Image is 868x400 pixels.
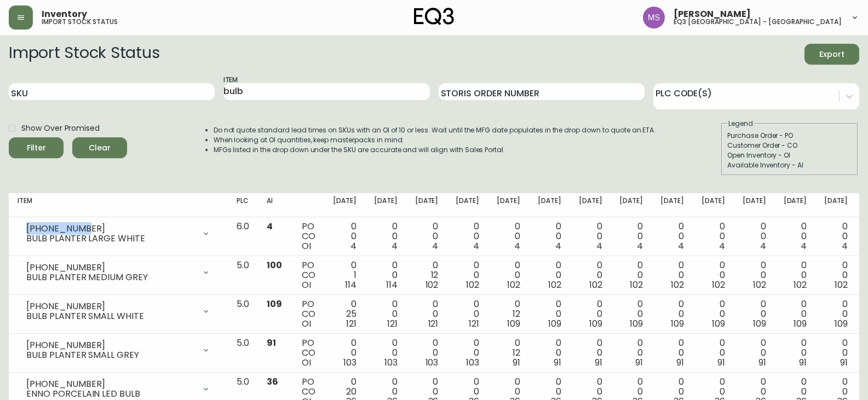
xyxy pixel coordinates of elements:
div: 0 1 [333,260,357,290]
div: 0 0 [784,260,807,290]
span: 91 [513,356,520,369]
span: 114 [345,279,357,291]
span: 91 [676,356,684,369]
div: 0 12 [497,338,520,368]
div: 0 0 [538,338,561,368]
div: 0 0 [497,260,520,290]
span: 102 [466,279,479,291]
span: 4 [392,240,398,252]
span: 114 [386,279,398,291]
div: [PHONE_NUMBER] [26,379,195,389]
span: 4 [801,240,807,252]
th: [DATE] [406,193,447,217]
th: [DATE] [734,193,775,217]
div: PO CO [302,299,315,329]
div: Purchase Order - PO [727,131,852,141]
span: 4 [596,240,602,252]
button: Filter [9,137,64,158]
span: 102 [548,279,561,291]
div: BULB PLANTER SMALL WHITE [26,311,195,321]
span: 109 [753,317,766,330]
div: 0 0 [743,260,766,290]
span: 4 [473,240,479,252]
div: 0 0 [784,222,807,251]
div: 0 0 [415,299,439,329]
th: Item [9,193,228,217]
span: 102 [507,279,520,291]
div: 0 0 [784,299,807,329]
span: Export [813,48,850,61]
div: 0 0 [497,222,520,251]
div: 0 0 [784,338,807,368]
div: 0 12 [497,299,520,329]
span: 102 [794,279,807,291]
div: 0 0 [374,299,398,329]
span: 91 [267,337,276,349]
div: 0 0 [538,260,561,290]
span: 102 [630,279,643,291]
span: 36 [267,375,278,388]
td: 6.0 [228,217,258,256]
th: [DATE] [529,193,570,217]
div: 0 0 [374,260,398,290]
li: Do not quote standard lead times on SKUs with an OI of 10 or less. Wait until the MFG date popula... [214,125,656,135]
div: BULB PLANTER LARGE WHITE [26,234,195,244]
div: 0 0 [333,338,357,368]
span: 121 [387,317,398,330]
span: 4 [760,240,766,252]
h5: eq3 [GEOGRAPHIC_DATA] - [GEOGRAPHIC_DATA] [674,19,842,25]
span: [PERSON_NAME] [674,10,751,19]
div: 0 0 [415,338,439,368]
li: MFGs listed in the drop down under the SKU are accurate and will align with Sales Portal. [214,145,656,155]
span: 102 [712,279,725,291]
div: Open Inventory - OI [727,150,852,160]
span: Inventory [42,10,87,19]
th: PLC [228,193,258,217]
span: 102 [671,279,684,291]
th: [DATE] [488,193,529,217]
div: 0 0 [579,338,602,368]
div: 0 0 [538,222,561,251]
div: 0 0 [824,338,848,368]
div: 0 0 [579,222,602,251]
th: [DATE] [447,193,488,217]
div: 0 0 [702,222,725,251]
td: 5.0 [228,295,258,334]
button: Export [804,44,859,65]
div: [PHONE_NUMBER] [26,263,195,273]
th: [DATE] [611,193,652,217]
span: 102 [589,279,602,291]
span: 4 [678,240,684,252]
span: 4 [432,240,438,252]
span: 103 [466,356,479,369]
span: OI [302,317,311,330]
div: [PHONE_NUMBER] [26,224,195,234]
th: [DATE] [324,193,365,217]
div: 0 0 [619,222,643,251]
div: [PHONE_NUMBER]BULB PLANTER SMALL WHITE [18,299,219,323]
th: AI [258,193,293,217]
div: 0 0 [374,338,398,368]
span: 121 [428,317,439,330]
span: 109 [507,317,520,330]
span: 91 [799,356,807,369]
div: Filter [27,141,46,155]
div: BULB PLANTER MEDIUM GREY [26,273,195,282]
legend: Legend [727,119,754,129]
td: 5.0 [228,334,258,373]
span: Show Over Promised [21,123,100,134]
button: Clear [72,137,127,158]
div: 0 0 [456,338,479,368]
td: 5.0 [228,256,258,295]
h2: Import Stock Status [9,44,159,65]
div: 0 0 [538,299,561,329]
span: 91 [554,356,561,369]
div: 0 0 [415,222,439,251]
th: [DATE] [570,193,611,217]
img: 1b6e43211f6f3cc0b0729c9049b8e7af [643,7,665,28]
span: OI [302,240,311,252]
span: 121 [469,317,479,330]
span: 102 [426,279,439,291]
div: [PHONE_NUMBER] [26,302,195,311]
div: Available Inventory - AI [727,160,852,170]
